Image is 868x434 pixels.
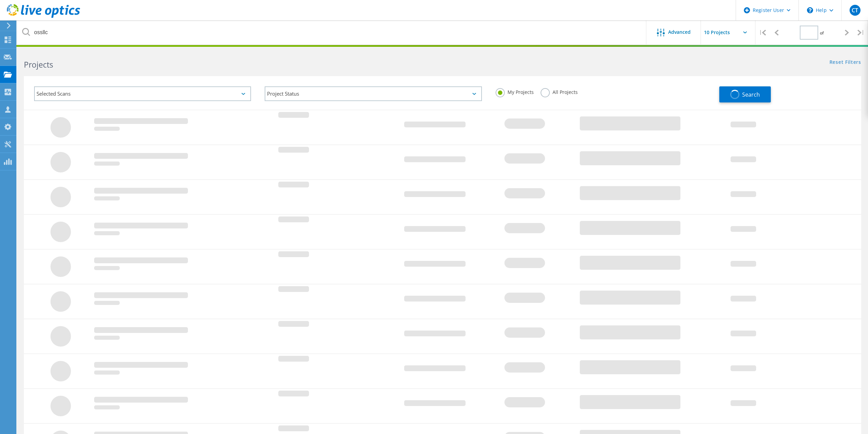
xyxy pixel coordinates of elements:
a: Reset Filters [829,60,861,66]
span: Search [742,91,760,98]
span: Advanced [668,30,691,34]
svg: \n [807,7,813,13]
div: | [755,20,769,45]
a: Live Optics Dashboard [7,14,80,19]
label: All Projects [541,88,578,95]
div: Selected Scans [34,86,251,101]
div: Project Status [265,86,482,101]
button: Search [719,86,771,102]
span: of [820,30,824,36]
label: My Projects [496,88,534,95]
input: Search projects by name, owner, ID, company, etc [17,20,647,44]
b: Projects [24,59,53,70]
span: CT [852,8,858,13]
div: | [854,20,868,45]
